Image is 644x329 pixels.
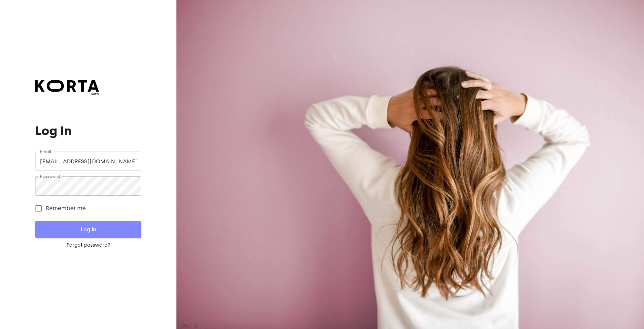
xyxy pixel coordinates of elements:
span: Remember me [46,204,86,213]
img: Korta [35,80,99,92]
a: beta [35,80,99,96]
button: Log In [35,221,141,238]
span: beta [35,92,99,96]
h1: Log In [35,124,141,138]
a: Forgot password? [35,242,141,249]
span: Log In [46,225,130,234]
